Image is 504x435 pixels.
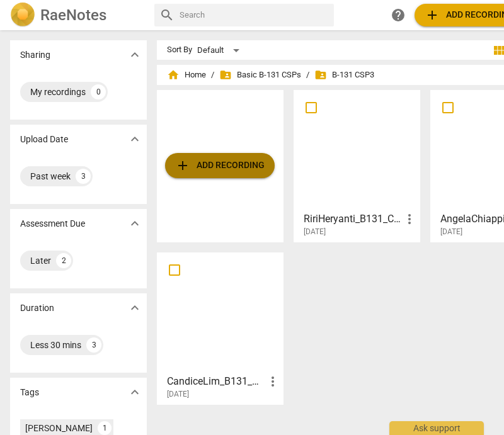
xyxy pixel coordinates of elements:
[20,133,68,146] p: Upload Date
[387,4,409,26] a: Help
[314,69,327,81] span: folder_shared
[125,383,144,402] button: Show more
[30,86,86,98] div: My recordings
[125,130,144,149] button: Show more
[211,71,214,80] span: /
[127,132,142,147] span: expand_more
[167,389,189,400] span: [DATE]
[298,94,416,237] a: RiriHeryanti_B131_CSP3[DATE]
[25,422,93,434] div: [PERSON_NAME]
[20,217,85,230] p: Assessment Due
[402,212,417,227] span: more_vert
[159,8,175,23] span: search
[167,69,180,81] span: home
[127,216,142,231] span: expand_more
[265,374,280,389] span: more_vert
[127,300,142,315] span: expand_more
[86,337,101,353] div: 3
[425,8,440,23] span: add
[197,40,244,60] div: Default
[91,84,106,99] div: 0
[304,212,402,227] h3: RiriHeryanti_B131_CSP3
[389,421,484,435] div: Ask support
[76,169,91,184] div: 3
[56,253,71,268] div: 2
[40,6,106,24] h2: RaeNotes
[20,48,50,62] p: Sharing
[10,3,144,28] a: LogoRaeNotes
[167,45,192,55] div: Sort By
[30,254,51,267] div: Later
[30,339,81,351] div: Less 30 mins
[165,153,275,178] button: Upload
[391,8,406,23] span: help
[175,158,190,173] span: add
[98,421,112,435] div: 1
[180,5,329,25] input: Search
[125,214,144,233] button: Show more
[219,69,301,81] span: Basic B-131 CSPs
[304,227,326,237] span: [DATE]
[30,170,71,183] div: Past week
[306,71,309,80] span: /
[20,386,39,399] p: Tags
[125,298,144,317] button: Show more
[20,302,54,315] p: Duration
[125,45,144,64] button: Show more
[314,69,374,81] span: B-131 CSP3
[440,227,462,237] span: [DATE]
[10,3,35,28] img: Logo
[167,374,265,389] h3: CandiceLim_B131_CSP3
[219,69,232,81] span: folder_shared
[167,69,206,81] span: Home
[161,257,279,399] a: CandiceLim_B131_CSP3[DATE]
[127,47,142,62] span: expand_more
[127,385,142,400] span: expand_more
[175,158,265,173] span: Add recording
